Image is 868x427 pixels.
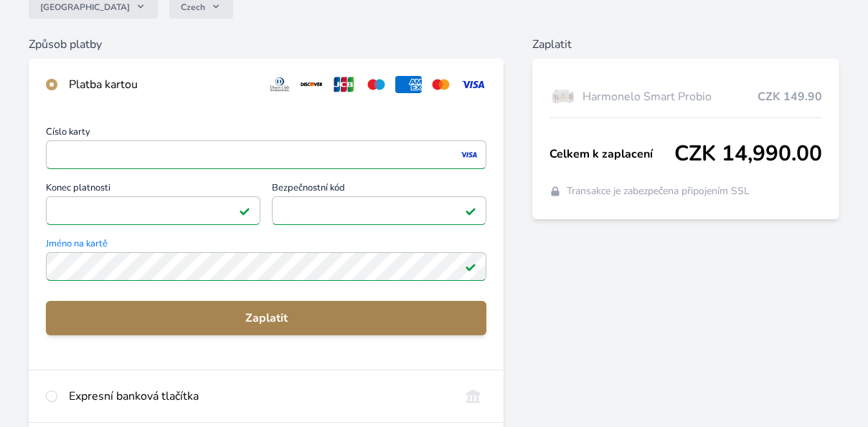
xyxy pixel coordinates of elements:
span: Jméno na kartě [46,239,486,252]
span: Harmonelo Smart Probio [582,88,758,105]
span: CZK 149.90 [758,88,822,105]
img: Platné pole [465,261,476,272]
img: visa [459,148,478,161]
img: Box-6-lahvi-SMART-PROBIO-1_(1)-lo.png [549,79,577,115]
h6: Zaplatit [532,36,839,53]
img: onlineBanking_CZ.svg [460,388,486,405]
span: Transakce je zabezpečena připojením SSL [567,184,750,198]
img: maestro.svg [363,76,390,93]
input: Jméno na kartěPlatné pole [46,252,486,281]
img: Platné pole [465,205,476,216]
img: amex.svg [395,76,422,93]
div: Expresní banková tlačítka [69,388,448,405]
span: Zaplatit [57,310,475,327]
div: Platba kartou [69,76,255,93]
img: mc.svg [428,76,454,93]
span: Celkem k zaplacení [549,145,674,163]
h6: Způsob platby [29,36,504,53]
button: Zaplatit [46,301,486,335]
img: Platné pole [239,205,250,216]
img: discover.svg [298,76,325,93]
span: Číslo karty [46,128,486,140]
iframe: Iframe pro datum vypršení platnosti [52,201,254,221]
span: CZK 14,990.00 [674,141,822,167]
span: Konec platnosti [46,183,260,196]
iframe: Iframe pro bezpečnostní kód [278,201,480,221]
span: [GEOGRAPHIC_DATA] [40,1,130,13]
span: Czech [181,1,205,13]
img: visa.svg [460,76,486,93]
img: diners.svg [267,76,293,93]
span: Bezpečnostní kód [272,183,486,196]
img: jcb.svg [331,76,357,93]
iframe: Iframe pro číslo karty [52,145,480,165]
